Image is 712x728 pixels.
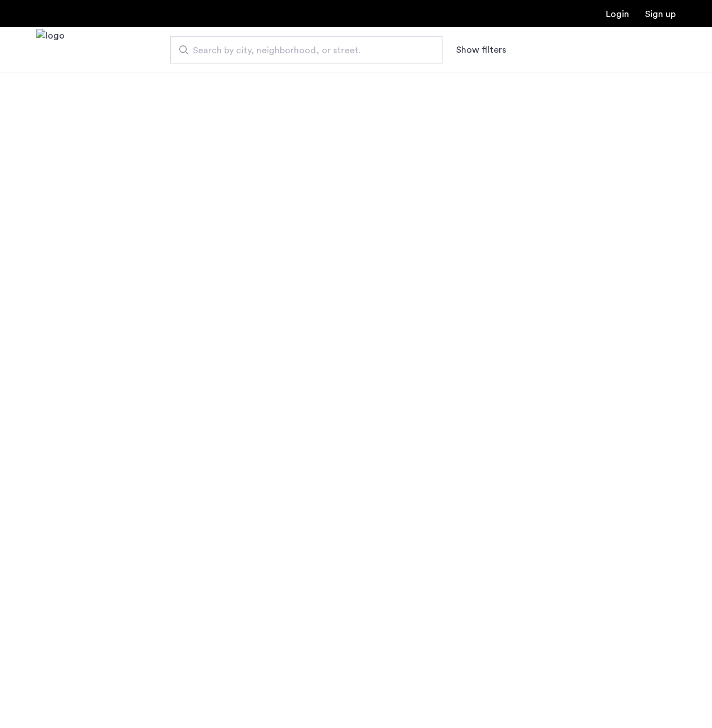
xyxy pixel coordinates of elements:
[456,43,506,57] button: Show or hide filters
[606,10,629,19] a: Login
[193,44,411,57] span: Search by city, neighborhood, or street.
[36,29,65,71] a: Cazamio Logo
[645,10,676,19] a: Registration
[36,29,65,71] img: logo
[170,36,443,64] input: Apartment Search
